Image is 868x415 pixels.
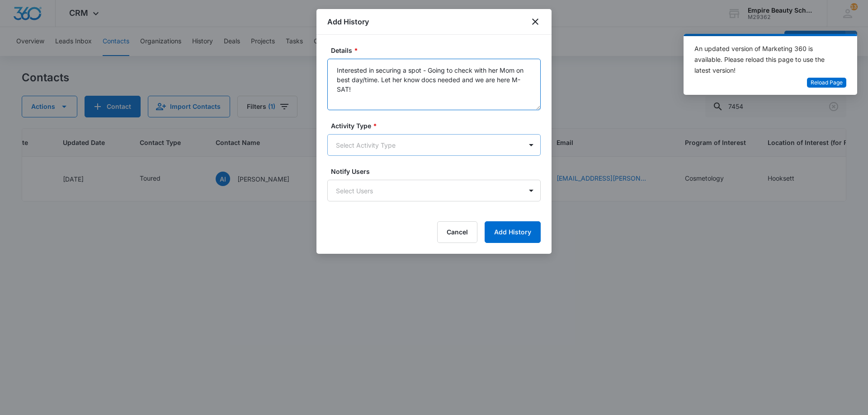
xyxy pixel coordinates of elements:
button: Add History [485,221,541,243]
button: Cancel [437,221,477,243]
label: Details [331,46,544,55]
h1: Add History [327,16,369,27]
label: Notify Users [331,167,544,176]
div: An updated version of Marketing 360 is available. Please reload this page to use the latest version! [694,43,835,76]
label: Activity Type [331,121,544,131]
button: close [530,16,541,27]
textarea: Interested in securing a spot - Going to check with her Mom on best day/time. Let her know docs n... [327,59,541,110]
span: Reload Page [811,79,843,87]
